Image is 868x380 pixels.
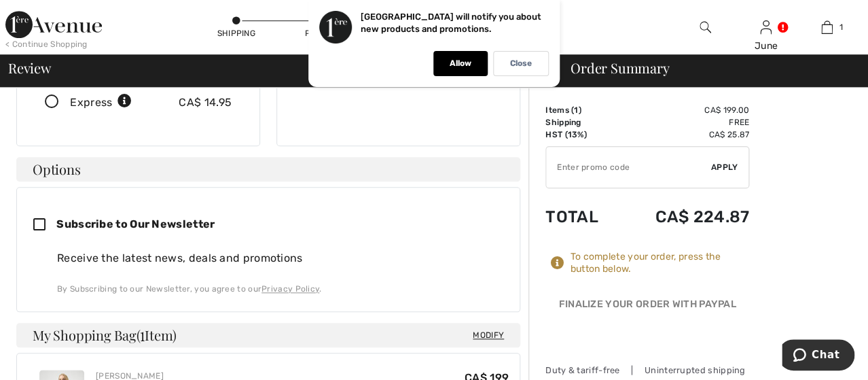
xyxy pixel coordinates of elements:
span: 1 [839,21,843,33]
a: Privacy Policy [261,284,319,294]
div: < Continue Shopping [5,38,88,50]
div: Order Summary [554,61,860,75]
td: HST (13%) [545,128,619,141]
div: Duty & tariff-free | Uninterrupted shipping [545,364,749,377]
span: 1 [140,325,145,343]
div: Express [70,94,132,111]
span: Subscribe to Our Newsletter [56,218,215,230]
div: By Subscribing to our Newsletter, you agree to our . [57,283,503,295]
p: [GEOGRAPHIC_DATA] will notify you about new products and promotions. [361,12,541,34]
div: June [736,39,795,53]
td: CA$ 199.00 [619,104,749,116]
h4: Options [16,157,520,182]
div: Receive the latest news, deals and promotions [57,250,503,266]
iframe: Opens a widget where you can chat to one of our agents [782,339,854,373]
td: CA$ 224.87 [619,194,749,240]
div: To complete your order, press the button below. [570,251,749,275]
img: My Bag [821,19,833,35]
h4: My Shopping Bag [16,323,520,347]
span: Apply [711,161,738,173]
img: search the website [700,19,711,35]
div: Payment [304,27,345,39]
span: Review [8,61,51,75]
td: Total [545,194,619,240]
span: 1 [574,105,578,115]
td: Items ( ) [545,104,619,116]
a: Sign In [760,20,772,33]
p: Allow [450,58,471,69]
div: Finalize Your Order with PayPal [545,297,749,317]
p: Close [510,58,532,69]
iframe: PayPal-paypal [545,317,749,348]
td: CA$ 25.87 [619,128,749,141]
a: 1 [797,19,856,35]
input: Promo code [546,147,711,188]
div: Shipping [216,27,257,39]
div: CA$ 14.95 [179,94,232,111]
img: 1ère Avenue [5,11,102,38]
td: Free [619,116,749,128]
td: Shipping [545,116,619,128]
span: ( Item) [137,326,177,344]
img: My Info [760,19,772,35]
span: Modify [473,328,504,342]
